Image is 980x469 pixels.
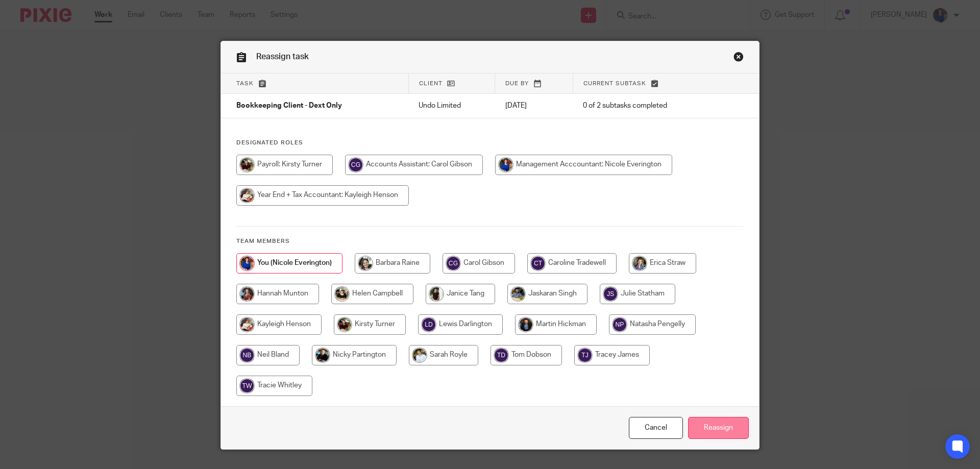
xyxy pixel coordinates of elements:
[688,417,749,439] input: Reassign
[583,81,646,86] span: Current subtask
[236,103,342,110] span: Bookkeeping Client - Dext Only
[629,417,683,439] a: Close this dialog window
[236,237,744,245] h4: Team members
[236,139,744,147] h4: Designated Roles
[505,101,563,111] p: [DATE]
[236,81,254,86] span: Task
[573,94,717,118] td: 0 of 2 subtasks completed
[256,53,309,61] span: Reassign task
[733,52,744,65] a: Close this dialog window
[419,81,443,86] span: Client
[505,81,529,86] span: Due by
[419,101,484,111] p: Undo Limited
